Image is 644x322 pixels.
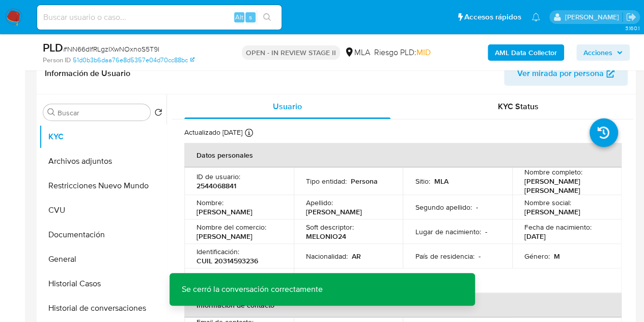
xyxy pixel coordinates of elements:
p: ID de usuario : [197,172,240,181]
p: Lugar de nacimiento : [415,227,481,236]
button: Historial de conversaciones [39,296,166,320]
a: Salir [626,12,636,22]
p: - [485,227,487,236]
p: [PERSON_NAME] [197,207,253,216]
button: Restricciones Nuevo Mundo [39,174,166,198]
p: Nacionalidad : [306,252,348,261]
p: - [475,203,478,212]
input: Buscar usuario o caso... [37,11,282,24]
p: Fecha de nacimiento : [524,222,592,232]
span: Usuario [273,101,302,112]
p: OPEN - IN REVIEW STAGE II [242,45,340,60]
p: Apellido : [306,198,333,207]
b: AML Data Collector [495,44,557,61]
p: MELONIO24 [306,232,346,241]
div: MLA [344,47,370,58]
button: KYC [39,125,166,149]
p: Segundo apellido : [415,203,471,212]
button: Historial Casos [39,271,166,296]
button: CVU [39,198,166,222]
span: Riesgo PLD: [374,47,431,58]
b: Person ID [43,56,71,65]
span: Alt [235,12,243,22]
p: Nombre completo : [524,167,582,177]
p: [PERSON_NAME] [197,232,253,241]
b: PLD [43,39,63,56]
button: Buscar [47,108,55,116]
button: General [39,247,166,271]
p: M [554,252,560,261]
p: Sitio : [415,177,430,186]
p: 2544068841 [197,181,236,190]
button: Documentación [39,222,166,247]
p: Nombre social : [524,198,571,207]
span: MID [416,46,431,58]
p: Nombre : [197,198,223,207]
h1: Información de Usuario [45,68,130,79]
span: s [249,12,252,22]
p: País de residencia : [415,252,474,261]
button: Volver al orden por defecto [154,108,162,119]
p: Nombre del comercio : [197,222,266,232]
button: AML Data Collector [488,44,564,61]
span: Accesos rápidos [464,12,521,22]
th: Datos personales [184,143,622,167]
p: [PERSON_NAME] [PERSON_NAME] [524,177,605,195]
button: Archivos adjuntos [39,149,166,174]
p: Persona [351,177,378,186]
p: nicolas.fernandezallen@mercadolibre.com [565,12,622,22]
p: [PERSON_NAME] [306,207,362,216]
p: [PERSON_NAME] [524,207,580,216]
button: Ver mirada por persona [504,61,628,86]
p: AR [352,252,361,261]
p: Tipo entidad : [306,177,347,186]
span: Acciones [583,44,612,61]
span: KYC Status [498,101,539,112]
p: [DATE] [524,232,546,241]
a: 51d0b3b6daa76e8d5357e04d70cc88bc [73,56,194,65]
span: Ver mirada por persona [517,61,604,86]
a: Notificaciones [531,13,540,21]
p: - [478,252,480,261]
p: Se cerró la conversación correctamente [170,273,335,306]
span: 3.160.1 [625,24,639,32]
span: # NN66dlfRLgzIXwNOxnoS5T9I [63,44,159,54]
input: Buscar [58,108,146,117]
button: Acciones [576,44,630,61]
p: CUIL 20314593236 [197,256,258,265]
p: Género : [524,252,550,261]
button: search-icon [257,10,277,24]
p: Identificación : [197,247,239,256]
p: MLA [434,177,448,186]
p: Actualizado [DATE] [184,128,242,137]
p: Soft descriptor : [306,222,354,232]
